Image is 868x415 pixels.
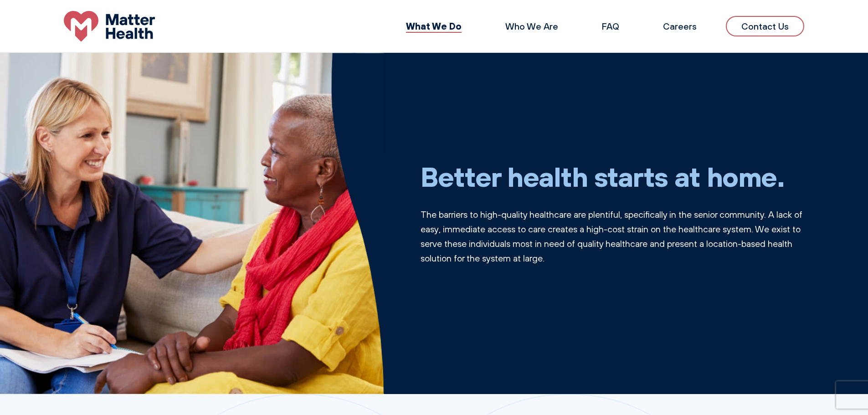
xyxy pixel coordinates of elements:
[406,20,462,32] a: What We Do
[505,20,558,32] a: Who We Are
[602,20,619,32] a: FAQ
[421,207,805,266] p: The barriers to high-quality healthcare are plentiful, specifically in the senior community. A la...
[726,16,804,36] a: Contact Us
[421,160,805,193] h1: Better health starts at home.
[663,20,697,32] a: Careers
